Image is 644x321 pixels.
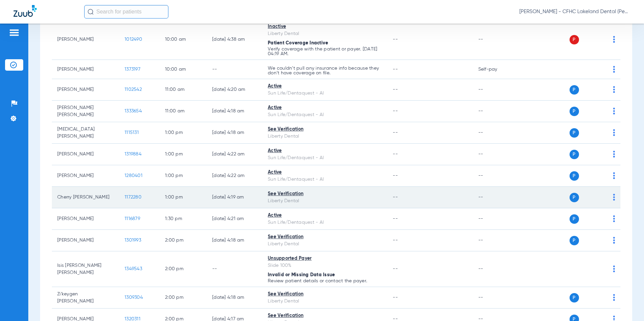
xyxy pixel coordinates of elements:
[393,173,398,178] span: --
[160,187,207,208] td: 1:00 PM
[268,47,382,56] p: Verify coverage with the patient or payer. [DATE] 04:19 AM.
[473,251,518,287] td: --
[268,104,382,111] div: Active
[393,152,398,156] span: --
[473,230,518,251] td: --
[268,147,382,154] div: Active
[125,130,139,135] span: 1115131
[207,144,262,165] td: [DATE] 4:22 AM
[598,108,605,114] img: x.svg
[519,8,631,15] span: [PERSON_NAME] - CFHC Lakeland Dental (Peds)
[268,176,382,183] div: Sun Life/Dentaquest - AI
[268,198,382,205] div: Liberty Dental
[613,66,615,73] img: group-dot-blue.svg
[393,238,398,243] span: --
[570,128,579,138] span: P
[598,129,605,136] img: x.svg
[268,298,382,305] div: Liberty Dental
[393,109,398,113] span: --
[207,60,262,79] td: --
[52,187,119,208] td: Cherry [PERSON_NAME]
[598,215,605,222] img: x.svg
[268,241,382,248] div: Liberty Dental
[393,216,398,221] span: --
[613,237,615,244] img: group-dot-blue.svg
[393,37,398,42] span: --
[52,144,119,165] td: [PERSON_NAME]
[268,41,328,45] span: Patient Coverage Inactive
[125,109,142,113] span: 1333654
[613,172,615,179] img: group-dot-blue.svg
[613,129,615,136] img: group-dot-blue.svg
[570,35,579,44] span: P
[125,87,142,92] span: 1102542
[473,79,518,101] td: --
[125,266,142,271] span: 1349543
[473,165,518,187] td: --
[268,212,382,219] div: Active
[207,20,262,60] td: [DATE] 4:38 AM
[125,173,142,178] span: 1280401
[473,208,518,230] td: --
[598,294,605,301] img: x.svg
[268,279,382,283] p: Review patient details or contact the payer.
[52,251,119,287] td: Isis [PERSON_NAME] [PERSON_NAME]
[160,60,207,79] td: 10:00 AM
[52,101,119,122] td: [PERSON_NAME] [PERSON_NAME]
[268,30,382,37] div: Liberty Dental
[125,295,143,300] span: 1309304
[268,66,382,75] p: We couldn’t pull any insurance info because they don’t have coverage on file.
[268,234,382,241] div: See Verification
[598,151,605,157] img: x.svg
[268,255,382,262] div: Unsupported Payer
[268,83,382,90] div: Active
[207,187,262,208] td: [DATE] 4:19 AM
[207,101,262,122] td: [DATE] 4:18 AM
[393,195,398,200] span: --
[52,20,119,60] td: [PERSON_NAME]
[598,265,605,272] img: x.svg
[268,133,382,140] div: Liberty Dental
[207,122,262,144] td: [DATE] 4:18 AM
[9,29,20,37] img: hamburger-icon
[473,122,518,144] td: --
[160,144,207,165] td: 1:00 PM
[598,194,605,201] img: x.svg
[207,208,262,230] td: [DATE] 4:21 AM
[570,193,579,202] span: P
[160,20,207,60] td: 10:00 AM
[125,238,141,243] span: 1301993
[613,194,615,201] img: group-dot-blue.svg
[598,172,605,179] img: x.svg
[613,265,615,272] img: group-dot-blue.svg
[268,291,382,298] div: See Verification
[125,67,140,72] span: 1373197
[268,312,382,319] div: See Verification
[473,187,518,208] td: --
[160,287,207,309] td: 2:00 PM
[268,219,382,226] div: Sun Life/Dentaquest - AI
[52,208,119,230] td: [PERSON_NAME]
[268,154,382,162] div: Sun Life/Dentaquest - AI
[610,289,644,321] iframe: Chat Widget
[613,36,615,43] img: group-dot-blue.svg
[393,266,398,271] span: --
[160,165,207,187] td: 1:00 PM
[207,79,262,101] td: [DATE] 4:20 AM
[268,23,382,30] div: Inactive
[125,152,141,156] span: 1319884
[570,236,579,245] span: P
[268,190,382,198] div: See Verification
[613,108,615,114] img: group-dot-blue.svg
[268,111,382,118] div: Sun Life/Dentaquest - AI
[125,195,141,200] span: 1172280
[160,230,207,251] td: 2:00 PM
[268,169,382,176] div: Active
[598,36,605,43] img: x.svg
[268,273,335,277] span: Invalid or Missing Data Issue
[570,107,579,116] span: P
[52,60,119,79] td: [PERSON_NAME]
[268,126,382,133] div: See Verification
[613,215,615,222] img: group-dot-blue.svg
